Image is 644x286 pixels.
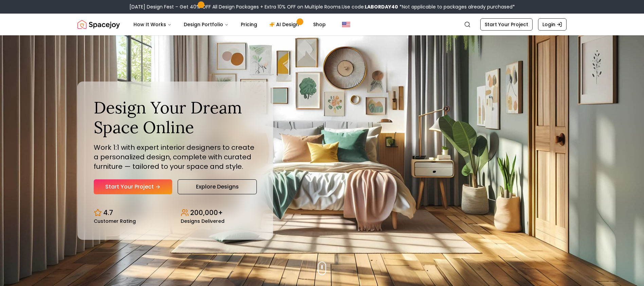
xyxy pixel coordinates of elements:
[178,179,257,194] a: Explore Designs
[94,98,257,137] h1: Design Your Dream Space Online
[264,18,306,31] a: AI Design
[94,202,257,224] div: Design stats
[342,20,350,29] img: United States
[77,14,567,35] nav: Global
[181,219,225,224] small: Designs Delivered
[94,143,257,171] p: Work 1:1 with expert interior designers to create a personalized design, complete with curated fu...
[128,18,331,31] nav: Main
[342,3,398,10] span: Use code:
[77,18,120,31] a: Spacejoy
[398,3,515,10] span: *Not applicable to packages already purchased*
[94,179,172,194] a: Start Your Project
[365,3,398,10] b: LABORDAY40
[308,18,331,31] a: Shop
[538,18,567,31] a: Login
[480,18,533,31] a: Start Your Project
[190,208,223,217] p: 200,000+
[129,3,515,10] div: [DATE] Design Fest – Get 40% OFF All Design Packages + Extra 10% OFF on Multiple Rooms.
[103,208,113,217] p: 4.7
[77,18,120,31] img: Spacejoy Logo
[128,18,177,31] button: How It Works
[235,18,263,31] a: Pricing
[94,219,136,224] small: Customer Rating
[178,18,234,31] button: Design Portfolio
